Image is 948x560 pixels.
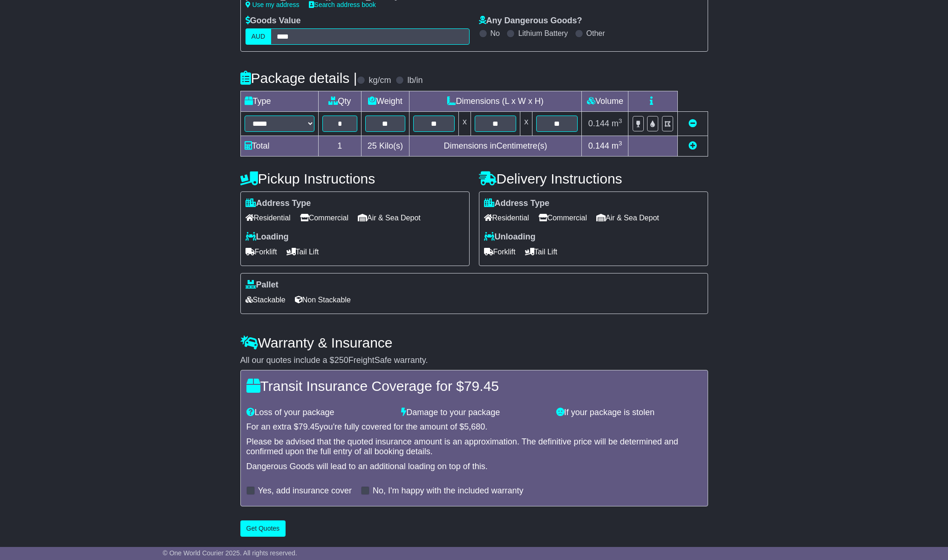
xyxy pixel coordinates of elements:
[373,486,524,496] label: No, I'm happy with the included warranty
[240,171,470,186] h4: Pickup Instructions
[464,422,485,431] span: 5,680
[334,355,348,365] span: 250
[484,245,516,259] span: Forklift
[246,280,279,290] label: Pallet
[240,70,357,86] h4: Package details |
[596,211,659,225] span: Air & Sea Depot
[396,408,552,418] div: Damage to your package
[409,136,582,156] td: Dimensions in Centimetre(s)
[479,171,708,186] h4: Delivery Instructions
[464,378,499,394] span: 79.45
[246,462,702,472] div: Dangerous Goods will lead to an additional loading on top of this.
[619,117,622,124] sup: 3
[318,136,361,156] td: 1
[240,520,286,537] button: Get Quotes
[619,140,622,147] sup: 3
[240,136,318,156] td: Total
[246,378,702,394] h4: Transit Insurance Coverage for $
[612,141,622,150] span: m
[484,198,550,209] label: Address Type
[368,75,391,86] label: kg/cm
[258,486,352,496] label: Yes, add insurance cover
[458,111,471,136] td: x
[689,141,697,150] a: Add new item
[518,29,568,38] label: Lithium Battery
[242,408,397,418] div: Loss of your package
[484,232,536,242] label: Unloading
[240,91,318,111] td: Type
[361,136,409,156] td: Kilo(s)
[246,211,291,225] span: Residential
[361,91,409,111] td: Weight
[588,119,609,128] span: 0.144
[491,29,500,38] label: No
[588,141,609,150] span: 0.144
[246,198,311,209] label: Address Type
[246,422,702,432] div: For an extra $ you're fully covered for the amount of $ .
[525,245,558,259] span: Tail Lift
[582,91,628,111] td: Volume
[246,16,301,26] label: Goods Value
[286,245,319,259] span: Tail Lift
[246,1,300,8] a: Use my address
[689,119,697,128] a: Remove this item
[612,119,622,128] span: m
[368,141,377,150] span: 25
[246,232,289,242] label: Loading
[484,211,529,225] span: Residential
[318,91,361,111] td: Qty
[309,1,376,8] a: Search address book
[246,245,277,259] span: Forklift
[587,29,605,38] label: Other
[539,211,587,225] span: Commercial
[479,16,582,26] label: Any Dangerous Goods?
[409,91,582,111] td: Dimensions (L x W x H)
[240,335,708,350] h4: Warranty & Insurance
[240,355,708,366] div: All our quotes include a $ FreightSafe warranty.
[358,211,421,225] span: Air & Sea Depot
[300,211,348,225] span: Commercial
[295,293,351,307] span: Non Stackable
[163,549,297,557] span: © One World Courier 2025. All rights reserved.
[246,28,272,45] label: AUD
[299,422,320,431] span: 79.45
[552,408,707,418] div: If your package is stolen
[246,293,286,307] span: Stackable
[520,111,532,136] td: x
[246,437,702,457] div: Please be advised that the quoted insurance amount is an approximation. The definitive price will...
[407,75,423,86] label: lb/in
